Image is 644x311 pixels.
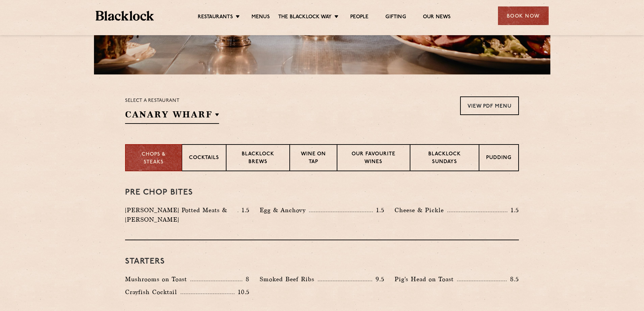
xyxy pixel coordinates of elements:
[344,151,403,166] p: Our favourite wines
[125,287,181,297] p: Crayfish Cocktail
[373,206,384,215] p: 1.5
[260,205,309,215] p: Egg & Anchovy
[507,206,519,215] p: 1.5
[242,275,249,284] p: 8
[460,96,519,115] a: View PDF Menu
[233,151,283,166] p: Blacklock Brews
[125,96,219,105] p: Select a restaurant
[260,274,318,284] p: Smoked Beef Ribs
[235,288,249,296] p: 10.5
[385,14,406,21] a: Gifting
[417,151,472,166] p: Blacklock Sundays
[395,274,457,284] p: Pig's Head on Toast
[125,274,190,284] p: Mushrooms on Toast
[125,109,219,124] h2: Canary Wharf
[189,154,219,163] p: Cocktails
[133,151,175,166] p: Chops & Steaks
[252,14,270,21] a: Menus
[372,275,384,284] p: 9.5
[96,11,154,21] img: BL_Textured_Logo-footer-cropped.svg
[125,188,519,197] h3: Pre Chop Bites
[278,14,332,21] a: The Blacklock Way
[395,205,447,215] p: Cheese & Pickle
[238,206,250,215] p: 1.5
[486,154,511,163] p: Pudding
[125,205,238,224] p: [PERSON_NAME] Potted Meats & [PERSON_NAME]
[297,151,330,166] p: Wine on Tap
[498,6,549,25] div: Book Now
[198,14,233,21] a: Restaurants
[125,257,519,266] h3: Starters
[423,14,451,21] a: Our News
[350,14,368,21] a: People
[507,275,519,284] p: 8.5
